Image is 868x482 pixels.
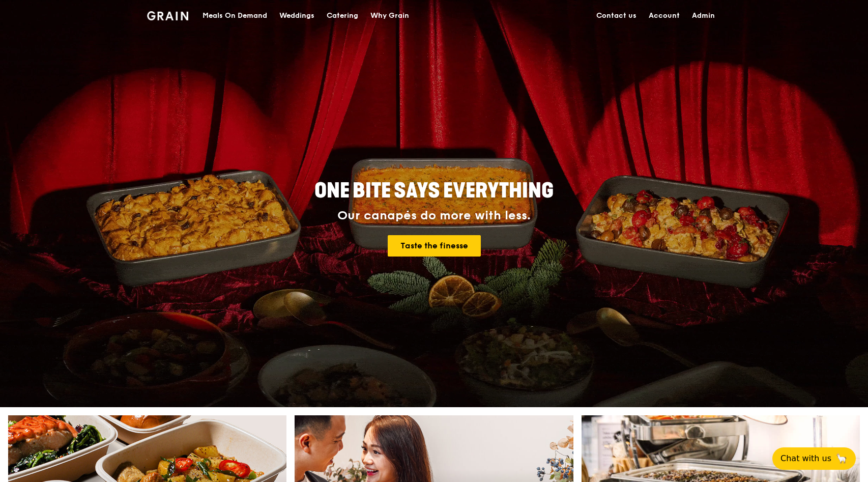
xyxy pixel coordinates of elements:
[590,1,643,31] a: Contact us
[835,452,848,465] span: 🦙
[388,235,481,257] a: Taste the finesse
[314,179,554,203] span: ONE BITE SAYS EVERYTHING
[643,1,686,31] a: Account
[251,209,617,223] div: Our canapés do more with less.
[321,1,364,31] a: Catering
[772,447,856,470] button: Chat with us🦙
[279,1,314,31] div: Weddings
[370,1,409,31] div: Why Grain
[780,452,831,465] span: Chat with us
[327,1,358,31] div: Catering
[202,1,267,31] div: Meals On Demand
[147,11,188,20] img: Grain
[273,1,321,31] a: Weddings
[686,1,721,31] a: Admin
[364,1,415,31] a: Why Grain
